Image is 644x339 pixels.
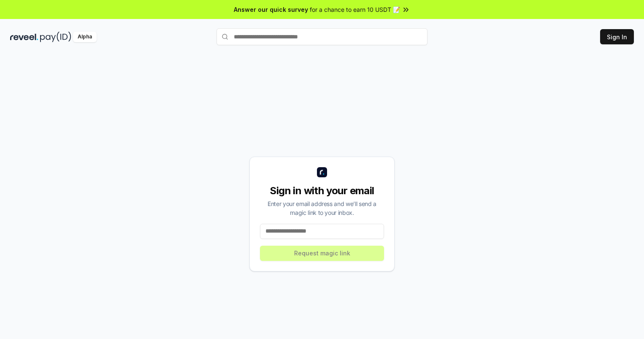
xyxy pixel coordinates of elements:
span: for a chance to earn 10 USDT 📝 [310,5,400,14]
img: logo_small [317,167,327,177]
div: Alpha [73,32,97,42]
span: Answer our quick survey [234,5,308,14]
img: reveel_dark [10,32,38,42]
div: Enter your email address and we’ll send a magic link to your inbox. [260,199,384,217]
div: Sign in with your email [260,184,384,198]
button: Sign In [600,29,634,44]
img: pay_id [40,32,71,42]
